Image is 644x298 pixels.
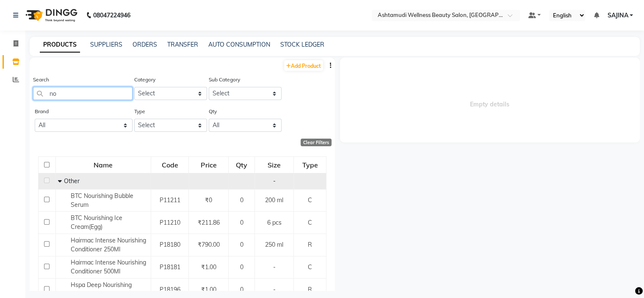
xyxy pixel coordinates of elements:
[198,219,220,226] span: ₹211.86
[265,241,283,248] span: 250 ml
[70,192,133,209] span: BTC Nourishing Bubble Serum
[240,219,243,226] span: 0
[255,157,293,173] div: Size
[189,157,228,173] div: Price
[209,108,217,115] label: Qty
[273,177,276,185] span: -
[240,263,243,271] span: 0
[64,177,79,185] span: Other
[229,157,254,173] div: Qty
[70,237,146,253] span: Hairmac Intense Nourishing Conditioner 250Ml
[159,196,180,204] span: P11211
[205,196,212,204] span: ₹0
[267,219,282,226] span: 6 pcs
[301,139,332,146] div: Clear Filters
[33,87,133,100] input: Search by product name or code
[201,263,216,271] span: ₹1.00
[134,108,145,115] label: Type
[159,263,180,271] span: P18181
[40,37,80,53] a: PRODUCTS
[93,3,130,27] b: 08047224946
[294,157,325,173] div: Type
[607,11,628,20] span: SAJINA
[280,41,324,48] a: STOCK LEDGER
[208,41,270,48] a: AUTO CONSUMPTION
[308,263,312,271] span: C
[33,76,49,84] label: Search
[133,41,157,48] a: ORDERS
[90,41,122,48] a: SUPPLIERS
[134,76,155,84] label: Category
[35,108,49,115] label: Brand
[308,286,312,293] span: R
[308,219,312,226] span: C
[198,241,220,248] span: ₹790.00
[152,157,188,173] div: Code
[58,177,64,185] span: Collapse Row
[340,58,640,142] span: Empty details
[308,196,312,204] span: C
[159,286,180,293] span: P18196
[201,286,216,293] span: ₹1.00
[167,41,198,48] a: TRANSFER
[70,214,122,231] span: BTC Nourishing Ice Cream(Egg)
[70,259,146,275] span: Hairmac Intense Nourishing Conditioner 500Ml
[209,76,240,84] label: Sub Category
[265,196,283,204] span: 200 ml
[284,60,323,71] a: Add Product
[240,286,243,293] span: 0
[308,241,312,248] span: R
[273,263,276,271] span: -
[159,241,180,248] span: P18180
[273,286,276,293] span: -
[56,157,150,173] div: Name
[240,241,243,248] span: 0
[240,196,243,204] span: 0
[159,219,180,226] span: P11210
[70,281,131,298] span: Hspa Deep Nourishing Conditioner 200Ml
[22,3,80,27] img: logo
